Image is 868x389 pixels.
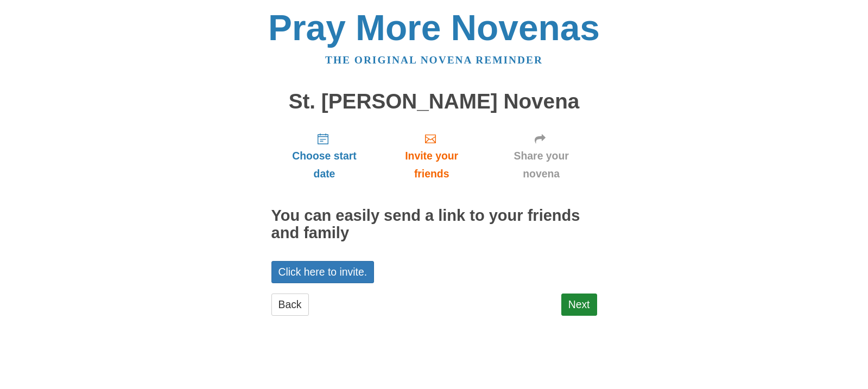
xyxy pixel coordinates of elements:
a: Invite your friends [377,124,485,188]
span: Invite your friends [388,147,474,183]
a: Back [271,294,309,316]
a: Choose start date [271,124,378,188]
a: The original novena reminder [325,54,543,66]
a: Pray More Novenas [268,8,600,48]
a: Share your novena [486,124,597,188]
a: Click here to invite. [271,261,375,283]
h2: You can easily send a link to your friends and family [271,207,597,242]
a: Next [561,294,597,316]
h1: St. [PERSON_NAME] Novena [271,90,597,113]
span: Choose start date [282,147,367,183]
span: Share your novena [497,147,586,183]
